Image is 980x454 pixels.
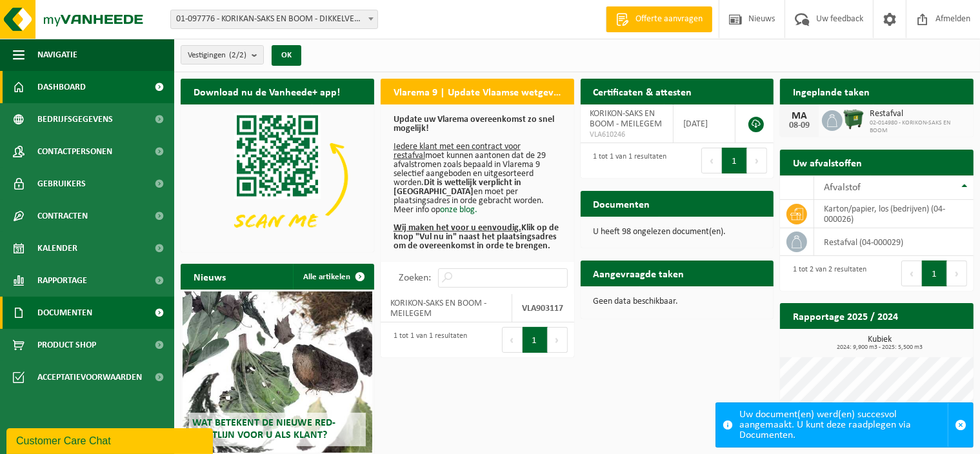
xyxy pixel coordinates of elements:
[171,10,377,28] span: 01-097776 - KORIKAN-SAKS EN BOOM - DIKKELVENNE
[522,304,563,313] strong: VLA903117
[181,79,353,104] h2: Download nu de Vanheede+ app!
[548,327,568,353] button: Next
[786,344,974,351] span: 2024: 9,900 m3 - 2025: 5,500 m3
[387,326,467,354] div: 1 tot 1 van 1 resultaten
[824,183,861,193] span: Afvalstof
[594,297,761,306] p: Geen data beschikbaar.
[399,273,432,284] label: Zoeken:
[440,205,477,215] a: onze blog.
[922,261,947,286] button: 1
[181,45,264,64] button: Vestigingen(2/2)
[394,223,559,251] b: Klik op de knop "Vul nu in" naast het plaatsingsadres om de overeenkomst in orde te brengen.
[786,121,812,130] div: 08-09
[37,103,113,135] span: Bedrijfsgegevens
[722,148,747,173] button: 1
[170,10,378,29] span: 01-097776 - KORIKAN-SAKS EN BOOM - DIKKELVENNE
[870,119,967,135] span: 02-014980 - KORIKON-SAKS EN BOOM
[181,264,239,289] h2: Nieuws
[381,294,512,322] td: KORIKON-SAKS EN BOOM - MEILEGEM
[229,51,246,59] count: (2/2)
[590,130,664,140] span: VLA610246
[272,45,301,66] button: OK
[674,104,735,143] td: [DATE]
[502,327,523,353] button: Previous
[6,426,215,454] iframe: chat widget
[870,109,967,119] span: Restafval
[188,46,246,65] span: Vestigingen
[780,303,911,328] h2: Rapportage 2025 / 2024
[587,146,667,175] div: 1 tot 1 van 1 resultaten
[701,148,722,173] button: Previous
[37,329,96,361] span: Product Shop
[594,228,761,237] p: U heeft 98 ongelezen document(en).
[37,264,87,297] span: Rapportage
[814,200,974,228] td: karton/papier, los (bedrijven) (04-000026)
[590,109,663,129] span: KORIKON-SAKS EN BOOM - MEILEGEM
[747,148,767,173] button: Next
[394,223,521,233] u: Wij maken het voor u eenvoudig.
[181,104,374,250] img: Download de VHEPlus App
[37,361,142,393] span: Acceptatievoorwaarden
[37,39,77,71] span: Navigatie
[37,232,77,264] span: Kalender
[581,191,663,216] h2: Documenten
[877,328,972,354] a: Bekijk rapportage
[381,79,574,104] h2: Vlarema 9 | Update Vlaamse wetgeving
[394,115,561,251] p: moet kunnen aantonen dat de 29 afvalstromen zoals bepaald in Vlarema 9 selectief aangeboden en ui...
[192,418,335,440] span: Wat betekent de nieuwe RED-richtlijn voor u als klant?
[814,228,974,256] td: restafval (04-000029)
[786,335,974,351] h3: Kubiek
[394,115,554,133] b: Update uw Vlarema overeenkomst zo snel mogelijk!
[37,135,112,168] span: Contactpersonen
[581,261,697,286] h2: Aangevraagde taken
[947,261,967,286] button: Next
[523,327,548,353] button: 1
[37,297,92,329] span: Documenten
[780,79,883,104] h2: Ingeplande taken
[606,6,712,32] a: Offerte aanvragen
[394,142,521,161] u: Iedere klant met een contract voor restafval
[786,259,866,288] div: 1 tot 2 van 2 resultaten
[843,108,865,130] img: WB-1100-HPE-GN-01
[780,150,875,175] h2: Uw afvalstoffen
[37,168,86,200] span: Gebruikers
[786,111,812,121] div: MA
[293,264,373,290] a: Alle artikelen
[581,79,705,104] h2: Certificaten & attesten
[37,71,86,103] span: Dashboard
[632,13,706,26] span: Offerte aanvragen
[183,291,372,453] a: Wat betekent de nieuwe RED-richtlijn voor u als klant?
[739,403,948,447] div: Uw document(en) werd(en) succesvol aangemaakt. U kunt deze raadplegen via Documenten.
[394,178,521,197] b: Dit is wettelijk verplicht in [GEOGRAPHIC_DATA]
[901,261,922,286] button: Previous
[37,200,88,232] span: Contracten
